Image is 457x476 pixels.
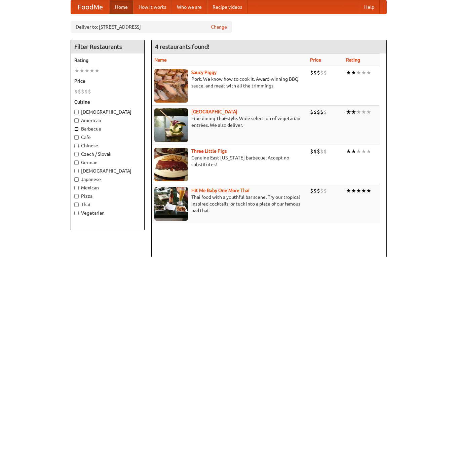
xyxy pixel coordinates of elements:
[313,148,317,155] li: $
[323,69,327,76] li: $
[313,69,317,76] li: $
[84,67,89,74] li: ★
[320,69,323,76] li: $
[351,148,356,155] li: ★
[317,187,320,194] li: $
[74,184,141,191] label: Mexican
[154,115,305,129] p: Fine dining Thai-style. Wide selection of vegetarian entrées. We also deliver.
[74,142,141,149] label: Chinese
[78,88,81,95] li: $
[154,57,167,63] a: Name
[74,125,141,132] label: Barbecue
[356,148,361,155] li: ★
[366,148,371,155] li: ★
[366,108,371,116] li: ★
[346,148,351,155] li: ★
[74,176,141,183] label: Japanese
[74,135,79,140] input: Cafe
[74,201,141,208] label: Thai
[74,159,141,166] label: German
[351,69,356,76] li: ★
[310,57,321,63] a: Price
[361,69,366,76] li: ★
[361,187,366,194] li: ★
[74,144,79,148] input: Chinese
[356,187,361,194] li: ★
[191,148,227,154] a: Three Little Pigs
[346,57,360,63] a: Rating
[74,109,141,115] label: [DEMOGRAPHIC_DATA]
[74,118,79,123] input: American
[191,188,250,193] a: Hit Me Baby One More Thai
[74,169,79,173] input: [DEMOGRAPHIC_DATA]
[74,211,79,215] input: Vegetarian
[154,108,188,142] img: satay.jpg
[351,187,356,194] li: ★
[74,134,141,141] label: Cafe
[74,67,79,74] li: ★
[94,67,100,74] li: ★
[74,210,141,216] label: Vegetarian
[317,69,320,76] li: $
[359,0,380,14] a: Help
[74,88,78,95] li: $
[88,88,91,95] li: $
[74,193,141,199] label: Pizza
[323,187,327,194] li: $
[313,187,317,194] li: $
[154,69,188,103] img: saucy.jpg
[346,187,351,194] li: ★
[74,160,79,165] input: German
[310,148,313,155] li: $
[74,177,79,182] input: Japanese
[74,152,79,156] input: Czech / Slovak
[191,70,217,75] a: Saucy Piggy
[313,108,317,116] li: $
[320,108,323,116] li: $
[155,43,210,50] ng-pluralize: 4 restaurants found!
[74,127,79,131] input: Barbecue
[154,76,305,89] p: Pork. We know how to cook it. Award-winning BBQ sauce, and meat with all the trimmings.
[366,69,371,76] li: ★
[154,148,188,181] img: littlepigs.jpg
[356,69,361,76] li: ★
[310,108,313,116] li: $
[310,187,313,194] li: $
[74,117,141,124] label: American
[81,88,84,95] li: $
[320,148,323,155] li: $
[172,0,207,14] a: Who we are
[71,0,110,14] a: FoodMe
[323,108,327,116] li: $
[317,148,320,155] li: $
[89,67,94,74] li: ★
[361,108,366,116] li: ★
[346,108,351,116] li: ★
[310,69,313,76] li: $
[346,69,351,76] li: ★
[207,0,247,14] a: Recipe videos
[74,110,79,114] input: [DEMOGRAPHIC_DATA]
[154,194,305,214] p: Thai food with a youthful bar scene. Try our tropical inspired cocktails, or tuck into a plate of...
[323,148,327,155] li: $
[79,67,84,74] li: ★
[71,21,232,33] div: Deliver to: [STREET_ADDRESS]
[84,88,88,95] li: $
[74,194,79,198] input: Pizza
[74,99,141,105] h5: Cuisine
[317,108,320,116] li: $
[71,40,144,53] h4: Filter Restaurants
[191,109,237,114] a: [GEOGRAPHIC_DATA]
[74,151,141,157] label: Czech / Slovak
[74,57,141,64] h5: Rating
[110,0,133,14] a: Home
[154,154,305,168] p: Genuine East [US_STATE] barbecue. Accept no substitutes!
[74,78,141,84] h5: Price
[133,0,172,14] a: How it works
[320,187,323,194] li: $
[211,24,227,30] a: Change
